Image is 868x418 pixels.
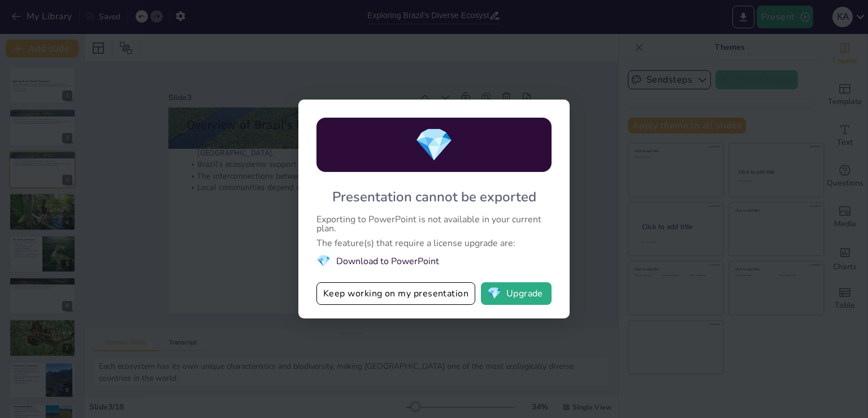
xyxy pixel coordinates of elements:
[316,282,475,305] button: Keep working on my presentation
[316,253,331,269] span: diamond
[332,188,536,206] div: Presentation cannot be exported
[487,288,501,299] span: diamond
[316,215,552,233] div: Exporting to PowerPoint is not available in your current plan.
[481,282,552,305] button: diamondUpgrade
[316,253,552,269] li: Download to PowerPoint
[414,123,454,167] span: diamond
[316,239,552,248] div: The feature(s) that require a license upgrade are:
